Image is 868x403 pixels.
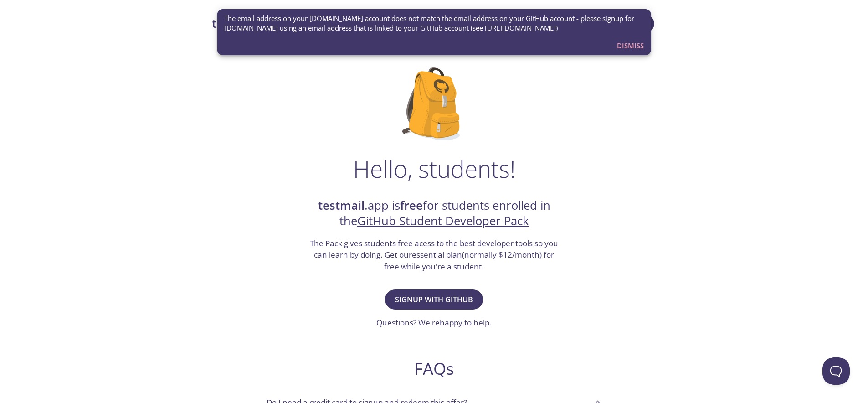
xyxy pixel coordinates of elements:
[376,317,492,329] h3: Questions? We're .
[357,213,529,229] a: GitHub Student Developer Pack
[385,289,483,310] button: Signup with GitHub
[309,198,560,229] h2: .app is for students enrolled in the
[822,357,850,385] iframe: Help Scout Beacon - Open
[412,249,462,260] a: essential plan
[353,155,515,182] h1: Hello, students!
[402,67,466,140] img: github-student-backpack.png
[224,14,644,33] span: The email address on your [DOMAIN_NAME] account does not match the email address on your GitHub a...
[212,15,258,31] strong: testmail
[613,37,647,54] button: Dismiss
[440,317,489,328] a: happy to help
[309,238,560,273] h3: The Pack gives students free acess to the best developer tools so you can learn by doing. Get our...
[318,197,365,213] strong: testmail
[400,197,423,213] strong: free
[212,16,463,31] a: testmail.app
[395,293,473,306] span: Signup with GitHub
[617,40,644,52] span: Dismiss
[259,358,609,379] h2: FAQs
